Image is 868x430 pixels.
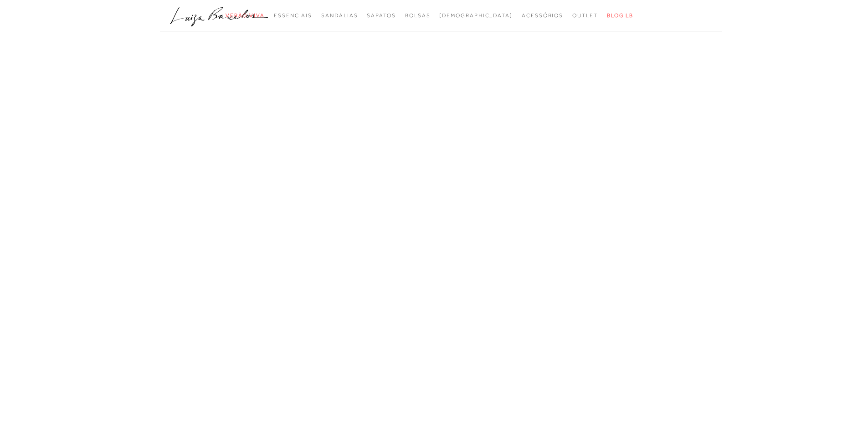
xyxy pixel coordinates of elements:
[321,7,358,24] a: noSubCategoriesText
[607,7,633,24] a: BLOG LB
[367,7,395,24] a: noSubCategoriesText
[607,12,633,19] span: BLOG LB
[439,12,513,19] span: [DEMOGRAPHIC_DATA]
[522,7,563,24] a: noSubCategoriesText
[572,7,598,24] a: noSubCategoriesText
[274,7,312,24] a: noSubCategoriesText
[321,12,358,19] span: Sandálias
[226,7,265,24] a: noSubCategoriesText
[274,12,312,19] span: Essenciais
[226,12,265,19] span: Verão Viva
[405,7,431,24] a: noSubCategoriesText
[572,12,598,19] span: Outlet
[367,12,395,19] span: Sapatos
[439,7,513,24] a: noSubCategoriesText
[405,12,431,19] span: Bolsas
[522,12,563,19] span: Acessórios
